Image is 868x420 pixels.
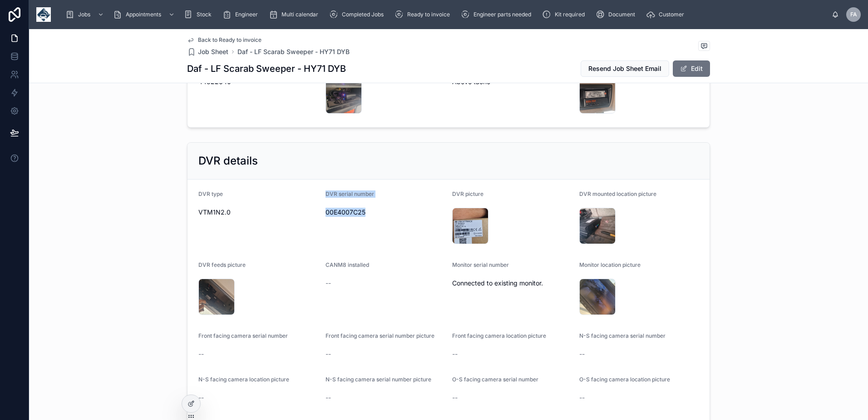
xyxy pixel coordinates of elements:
span: -- [325,279,331,288]
span: VTM1N2.0 [198,208,318,217]
a: Job Sheet [187,47,228,56]
span: Document [608,11,635,18]
span: Connected to existing monitor. [452,279,572,288]
span: Stock [197,11,212,18]
a: Document [593,6,641,23]
span: Engineer parts needed [473,11,531,18]
span: Resend Job Sheet Email [588,64,661,73]
a: Completed Jobs [326,6,390,23]
span: FA [850,11,857,18]
a: Ready to invoice [392,6,456,23]
span: -- [325,350,331,359]
a: Appointments [110,6,179,23]
span: Appointments [126,11,161,18]
a: Daf - LF Scarab Sweeper - HY71 DYB [237,47,350,56]
span: Customer [659,11,684,18]
span: -- [579,393,585,402]
span: 00E4007C25 [325,208,445,217]
span: DVR serial number [325,190,374,197]
span: CANM8 installed [325,261,369,268]
a: Engineer parts needed [458,6,538,23]
a: Back to Ready to invoice [187,36,261,44]
span: Engineer [235,11,258,18]
div: scrollable content [58,5,832,25]
span: DVR picture [452,190,483,197]
button: Resend Job Sheet Email [581,60,669,77]
span: Kit required [555,11,585,18]
span: Jobs [78,11,90,18]
span: -- [452,393,458,402]
span: O-S facing camera serial number [452,376,538,383]
span: Completed Jobs [342,11,384,18]
span: -- [452,350,458,359]
span: Monitor location picture [579,261,641,268]
span: -- [579,350,585,359]
span: Front facing camera serial number picture [325,332,434,339]
span: DVR type [198,190,223,197]
span: -- [325,393,331,402]
span: N-S facing camera location picture [198,376,289,383]
h1: Daf - LF Scarab Sweeper - HY71 DYB [187,62,346,75]
span: O-S facing camera location picture [579,376,670,383]
span: Monitor serial number [452,261,509,268]
span: Front facing camera serial number [198,332,288,339]
span: Job Sheet [198,47,228,56]
button: Edit [673,60,710,77]
span: Back to Ready to invoice [198,36,261,44]
span: N-S facing camera serial number [579,332,666,339]
span: Multi calendar [281,11,318,18]
span: DVR feeds picture [198,261,246,268]
span: DVR mounted location picture [579,190,656,197]
span: Front facing camera location picture [452,332,546,339]
span: N-S facing camera serial number picture [325,376,431,383]
h2: DVR details [198,154,258,168]
a: Jobs [63,6,108,23]
img: App logo [36,7,51,22]
span: Ready to invoice [407,11,450,18]
span: -- [198,350,204,359]
a: Customer [643,6,690,23]
a: Kit required [539,6,591,23]
a: Multi calendar [266,6,325,23]
span: -- [198,393,204,402]
a: Engineer [220,6,264,23]
a: Stock [181,6,218,23]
